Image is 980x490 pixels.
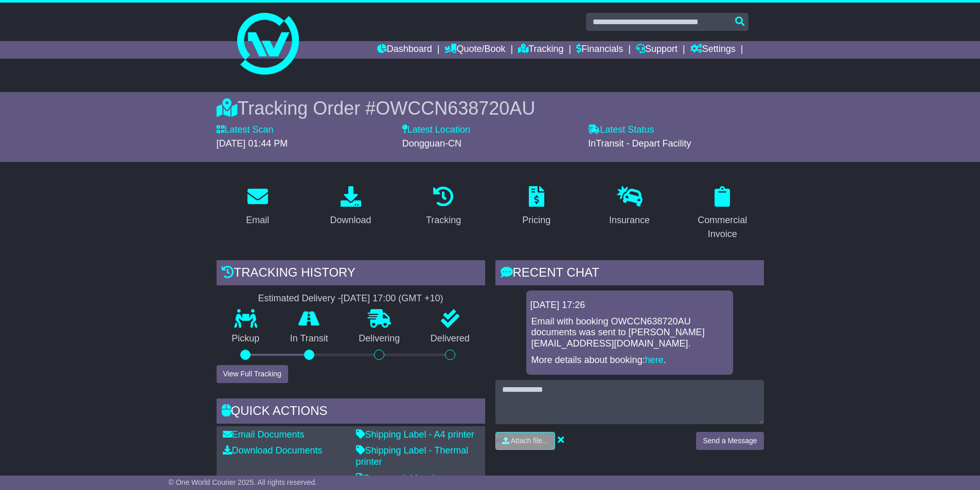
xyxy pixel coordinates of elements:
button: View Full Tracking [217,365,288,383]
p: In Transit [275,333,344,344]
p: More details about booking: . [531,355,728,366]
a: here [645,355,664,365]
a: Download [323,183,378,231]
div: Tracking [426,213,461,227]
div: RECENT CHAT [495,260,764,288]
span: InTransit - Depart Facility [588,138,691,149]
div: [DATE] 17:00 (GMT +10) [341,293,443,304]
label: Latest Scan [217,124,274,136]
span: OWCCN638720AU [376,98,535,119]
a: Support [636,41,678,59]
a: Settings [690,41,736,59]
p: Delivering [344,333,416,344]
a: Quote/Book [444,41,505,59]
a: Pricing [515,183,557,231]
p: Email with booking OWCCN638720AU documents was sent to [PERSON_NAME][EMAIL_ADDRESS][DOMAIN_NAME]. [531,316,728,350]
a: Financials [576,41,623,59]
div: Pricing [522,213,550,227]
div: Email [246,213,269,227]
div: Insurance [609,213,650,227]
a: Shipping Label - A4 printer [356,429,474,440]
a: Tracking [518,41,563,59]
a: Tracking [419,183,468,231]
span: [DATE] 01:44 PM [217,138,288,149]
a: Commercial Invoice [356,473,444,483]
a: Shipping Label - Thermal printer [356,445,469,467]
a: Dashboard [377,41,432,59]
button: Send a Message [696,432,763,450]
div: Tracking history [217,260,485,288]
p: Pickup [217,333,275,344]
div: Download [330,213,371,227]
div: Estimated Delivery - [217,293,485,304]
a: Email Documents [223,429,305,440]
label: Latest Status [588,124,654,136]
label: Latest Location [402,124,470,136]
a: Email [239,183,276,231]
a: Commercial Invoice [681,183,764,245]
a: Insurance [602,183,656,231]
p: Delivered [415,333,485,344]
a: Download Documents [223,445,323,456]
div: Quick Actions [217,398,485,426]
span: © One World Courier 2025. All rights reserved. [169,478,317,486]
div: [DATE] 17:26 [530,300,729,311]
div: Tracking Order # [217,97,764,119]
span: Dongguan-CN [402,138,461,149]
div: Commercial Invoice [688,213,757,241]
